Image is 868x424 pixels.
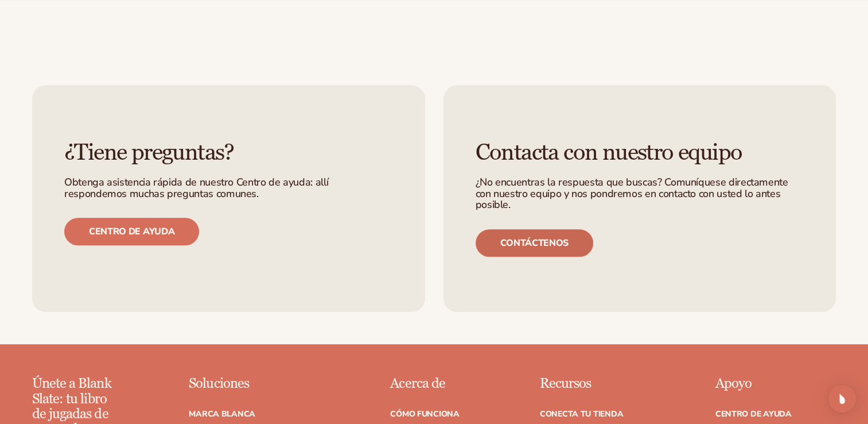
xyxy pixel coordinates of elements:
[390,375,445,392] font: Acerca de
[64,218,199,245] a: Centro de ayuda
[390,410,459,418] a: Cómo funciona
[64,140,393,165] h3: ¿Tiene preguntas?
[500,238,569,248] font: Contáctenos
[64,177,393,200] p: Obtenga asistencia rápida de nuestro Centro de ayuda: allí respondemos muchas preguntas comunes.
[89,227,174,236] font: Centro de ayuda
[189,375,248,392] font: Soluciones
[715,410,792,418] a: Centro de ayuda
[540,410,623,418] a: Conecta tu tienda
[715,375,752,392] font: Apoyo
[476,177,804,211] p: ¿No encuentras la respuesta que buscas? Comuníquese directamente con nuestro equipo y nos pondrem...
[476,140,804,165] h3: Contacta con nuestro equipo
[540,375,591,392] font: Recursos
[476,229,593,257] a: Contáctenos
[189,410,255,418] a: Marca blanca
[828,385,856,413] div: Abra Intercom Messenger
